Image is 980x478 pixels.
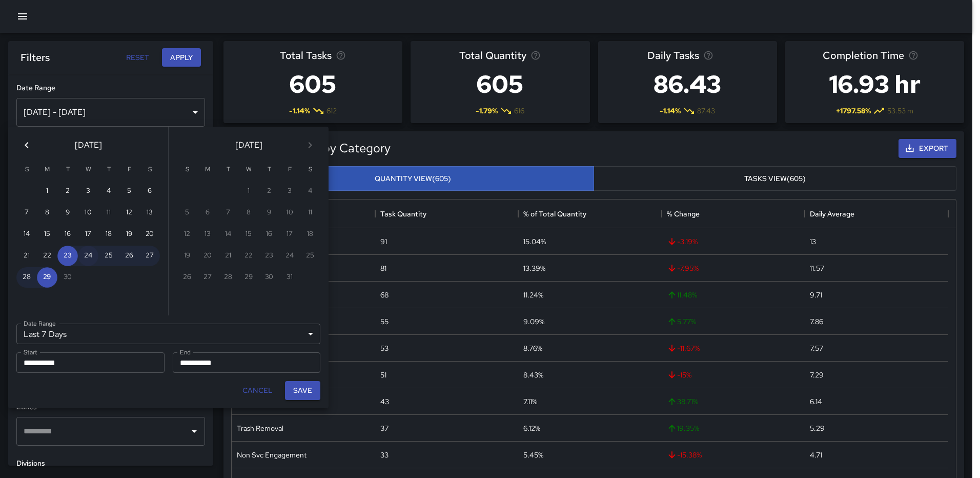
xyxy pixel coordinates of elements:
[180,348,191,356] label: End
[57,203,78,223] button: 9
[38,160,56,180] span: Monday
[37,246,57,266] button: 22
[16,224,37,245] button: 14
[99,160,118,180] span: Thursday
[16,324,320,344] div: Last 7 Days
[58,160,77,180] span: Tuesday
[260,160,278,180] span: Thursday
[75,138,102,152] span: [DATE]
[119,224,139,245] button: 19
[78,224,98,245] button: 17
[16,267,37,288] button: 28
[78,246,98,266] button: 24
[57,181,78,202] button: 2
[280,160,299,180] span: Friday
[239,160,258,180] span: Wednesday
[238,381,277,400] button: Cancel
[120,160,138,180] span: Friday
[119,203,139,223] button: 12
[16,246,37,266] button: 21
[78,181,98,202] button: 3
[57,246,78,266] button: 23
[16,135,37,155] button: Previous month
[79,160,97,180] span: Wednesday
[78,203,98,223] button: 10
[139,224,160,245] button: 20
[37,181,57,202] button: 1
[119,246,139,266] button: 26
[98,246,119,266] button: 25
[198,160,217,180] span: Monday
[285,381,320,400] button: Save
[37,267,57,288] button: 29
[178,160,196,180] span: Sunday
[37,224,57,245] button: 15
[301,160,319,180] span: Saturday
[57,224,78,245] button: 16
[219,160,237,180] span: Tuesday
[16,203,37,223] button: 7
[98,181,119,202] button: 4
[37,203,57,223] button: 8
[139,181,160,202] button: 6
[139,203,160,223] button: 13
[235,138,262,152] span: [DATE]
[17,160,36,180] span: Sunday
[140,160,159,180] span: Saturday
[24,319,56,328] label: Date Range
[119,181,139,202] button: 5
[98,203,119,223] button: 11
[98,224,119,245] button: 18
[24,348,37,356] label: Start
[139,246,160,266] button: 27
